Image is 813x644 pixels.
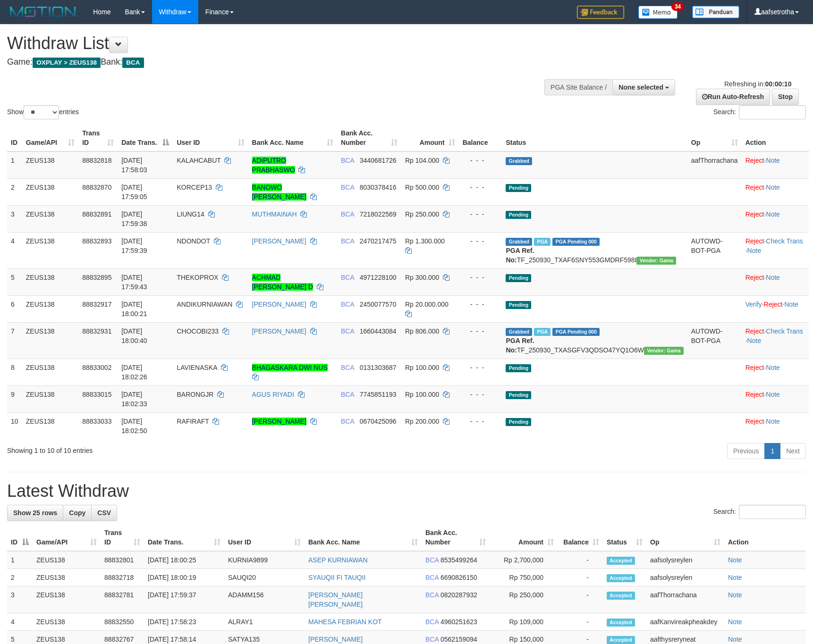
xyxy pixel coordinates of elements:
div: - - - [463,273,499,282]
span: BCA [341,237,354,245]
span: PGA Pending [552,328,600,336]
span: Accepted [607,636,635,644]
span: 88832931 [82,327,111,335]
a: Reject [745,157,764,164]
th: Op: activate to sort column ascending [687,125,742,151]
span: 34 [671,2,684,11]
label: Search: [713,105,806,119]
img: MOTION_logo.png [7,5,79,19]
span: BCA [341,418,354,425]
a: Reject [745,391,764,398]
td: aafsolysreylen [646,551,724,569]
td: · [742,205,809,232]
a: Stop [772,89,799,105]
img: Feedback.jpg [577,6,624,19]
span: Copy 8030378416 to clipboard [360,184,397,191]
td: 2 [7,569,33,586]
span: 88832870 [82,184,111,191]
a: Note [766,184,780,191]
span: 88832891 [82,210,111,218]
th: Bank Acc. Number: activate to sort column ascending [422,524,490,551]
th: Bank Acc. Number: activate to sort column ascending [337,125,401,151]
a: ADIPUTRO PRABHASWO [252,157,295,174]
span: 88832895 [82,274,111,281]
td: · [742,268,809,295]
span: Pending [506,274,531,282]
th: Op: activate to sort column ascending [646,524,724,551]
td: 6 [7,295,22,322]
td: aafKanvireakpheakdey [646,613,724,631]
td: [DATE] 17:58:23 [144,613,224,631]
td: 1 [7,151,22,179]
span: NDONDOT [177,237,210,245]
div: PGA Site Balance / [544,79,612,95]
a: Note [728,574,742,581]
a: Reject [745,418,764,425]
span: Copy 0562159094 to clipboard [440,636,477,643]
a: Reject [745,184,764,191]
th: Bank Acc. Name: activate to sort column ascending [248,125,337,151]
a: Note [728,636,742,643]
a: Reject [745,364,764,371]
span: Marked by aafsolysreylen [534,328,550,336]
a: Check Trans [766,237,803,245]
td: ADAMM156 [224,586,305,613]
td: ZEUS138 [22,151,78,179]
strong: 00:00:10 [765,80,791,88]
td: 88832801 [101,551,144,569]
a: Note [766,210,780,218]
span: Copy 3440681726 to clipboard [360,157,397,164]
span: Accepted [607,574,635,582]
td: · · [742,295,809,322]
a: SYAUQII FI TAUQII [308,574,365,581]
div: - - - [463,236,499,246]
span: [DATE] 18:00:40 [121,327,147,344]
span: KALAHCABUT [177,157,220,164]
td: - [558,551,603,569]
td: 10 [7,412,22,439]
span: Rp 300.000 [405,274,439,281]
td: · [742,151,809,179]
a: Note [766,418,780,425]
div: - - - [463,363,499,372]
a: Note [766,157,780,164]
span: BCA [425,618,439,626]
span: Rp 250.000 [405,210,439,218]
span: Copy 4971228100 to clipboard [360,274,397,281]
label: Show entries [7,105,79,119]
td: · [742,359,809,385]
span: Accepted [607,557,635,565]
span: BCA [341,210,354,218]
span: Show 25 rows [13,509,57,517]
a: Note [728,618,742,626]
a: Verify [745,301,762,308]
span: [DATE] 17:59:43 [121,274,147,291]
span: Copy 8535499264 to clipboard [440,556,477,564]
span: Rp 104.000 [405,157,439,164]
a: Reject [745,274,764,281]
a: Reject [745,210,764,218]
a: MUTHMAINAH [252,210,297,218]
th: Status: activate to sort column ascending [603,524,646,551]
td: ZEUS138 [33,586,101,613]
th: Game/API: activate to sort column ascending [22,125,78,151]
th: User ID: activate to sort column ascending [173,125,248,151]
span: RAFIRAFT [177,418,209,425]
span: PGA Pending [552,238,600,246]
input: Search: [739,505,806,519]
td: TF_250930_TXAF6SNY553GMDRF598I [502,232,687,268]
td: KURNIA9899 [224,551,305,569]
span: None selected [618,84,663,91]
a: ASEP KURNIAWAN [308,556,368,564]
span: [DATE] 17:58:03 [121,157,147,174]
span: BCA [341,391,354,398]
a: Note [747,247,762,254]
a: ACHMAD [PERSON_NAME] D [252,274,313,291]
a: CSV [91,505,117,521]
a: Reject [745,237,764,245]
span: Accepted [607,592,635,600]
div: - - - [463,183,499,192]
span: LAVIENASKA [177,364,217,371]
th: Game/API: activate to sort column ascending [33,524,101,551]
span: [DATE] 17:59:39 [121,237,147,254]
